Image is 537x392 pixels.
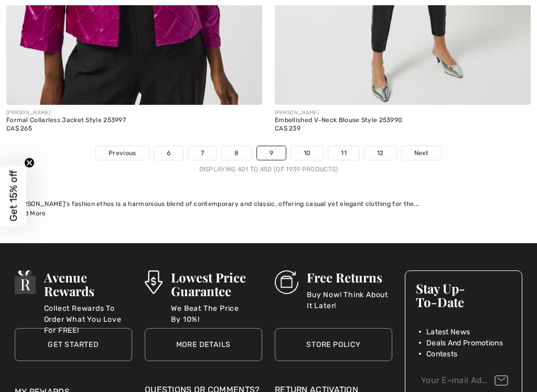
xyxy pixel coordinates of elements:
span: Latest News [426,326,470,337]
div: [PERSON_NAME] [6,109,262,117]
span: CA$ 265 [6,125,32,132]
h3: Free Returns [307,270,392,284]
a: Previous [96,146,148,160]
div: Embellished V-Neck Blouse Style 253990 [275,117,531,124]
div: [PERSON_NAME]'s fashion ethos is a harmonious blend of contemporary and classic, offering casual ... [13,199,524,209]
span: Contests [426,349,457,360]
p: We Beat The Price By 10%! [171,303,262,324]
div: Formal Collarless Jacket Style 253997 [6,117,262,124]
span: Deals And Promotions [426,337,503,349]
a: 9 [257,146,286,160]
a: Get Started [15,328,132,361]
h3: Stay Up-To-Date [416,281,511,309]
a: Next [402,146,441,160]
h3: Avenue Rewards [44,270,132,298]
span: Next [414,148,428,158]
a: 8 [222,146,251,160]
a: 10 [291,146,324,160]
a: More Details [145,328,262,361]
a: 6 [154,146,183,160]
a: Store Policy [275,328,392,361]
button: Close teaser [24,158,35,168]
p: Buy Now! Think About It Later! [307,289,392,310]
span: Read More [13,210,46,217]
a: 12 [364,146,396,160]
a: 7 [188,146,217,160]
div: [PERSON_NAME] [275,109,531,117]
img: Lowest Price Guarantee [145,270,163,294]
p: Collect Rewards To Order What You Love For FREE! [44,303,132,324]
h3: Lowest Price Guarantee [171,270,262,298]
img: Free Returns [275,270,298,294]
a: 11 [328,146,359,160]
span: CA$ 239 [275,125,300,132]
img: Avenue Rewards [15,270,36,294]
span: Get 15% off [7,170,19,222]
span: Previous [109,148,136,158]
